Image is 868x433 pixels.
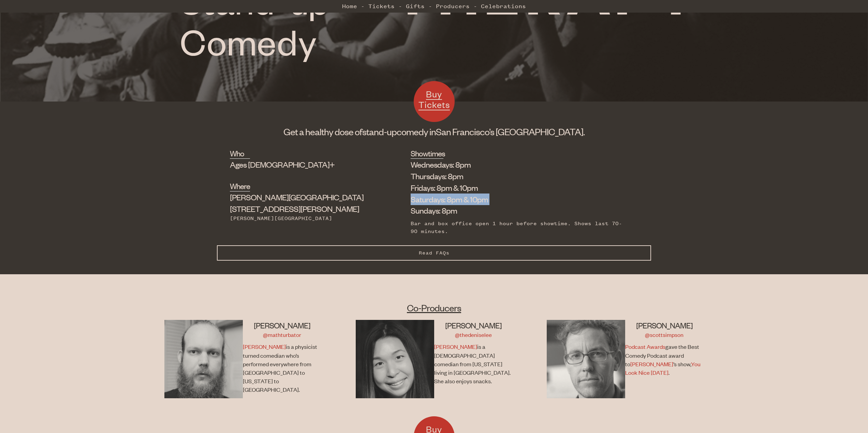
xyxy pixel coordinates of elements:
span: San Francisco’s [436,126,494,137]
span: [GEOGRAPHIC_DATA]. [496,126,585,137]
h2: Co-Producers [130,301,738,314]
a: [PERSON_NAME] [243,343,286,350]
span: Buy Tickets [418,88,450,110]
img: Jon Allen [164,320,243,398]
h3: [PERSON_NAME] [625,320,704,330]
div: Bar and box office open 1 hour before showtime. Shows last 70-90 minutes. [411,220,628,235]
li: Saturdays: 8pm & 10pm [411,194,628,205]
h2: Where [230,181,250,191]
h2: Who [230,148,250,159]
span: Read FAQs [419,250,450,256]
h1: Get a healthy dose of comedy in [217,125,651,138]
div: Ages [DEMOGRAPHIC_DATA]+ [230,159,364,170]
p: is a physicist turned comedian who’s performed everywhere from [GEOGRAPHIC_DATA] to [US_STATE] to... [243,342,320,394]
h3: [PERSON_NAME] [434,320,513,330]
button: Read FAQs [217,245,651,261]
a: [PERSON_NAME] [630,360,673,368]
div: [PERSON_NAME][GEOGRAPHIC_DATA] [230,215,364,222]
li: Wednesdays: 8pm [411,159,628,170]
p: is a [DEMOGRAPHIC_DATA] comedian from [US_STATE] living in [GEOGRAPHIC_DATA]. She also enjoys sna... [434,342,511,385]
h2: Showtimes [411,148,443,159]
div: [STREET_ADDRESS][PERSON_NAME] [230,191,364,215]
span: stand-up [362,126,397,137]
a: You Look Nice [DATE] [625,360,701,376]
h3: [PERSON_NAME] [243,320,321,330]
a: @scottsimpson [645,331,683,338]
li: Sundays: 8pm [411,205,628,216]
img: Denise Lee [356,320,434,398]
p: gave the Best Comedy Podcast award to ’s show, . [625,342,702,377]
a: Buy Tickets [414,81,455,122]
a: @thedeniselee [455,331,492,338]
img: Scott Simpson [547,320,625,398]
a: Podcast Awards [625,343,665,350]
li: Fridays: 8pm & 10pm [411,182,628,194]
span: [PERSON_NAME][GEOGRAPHIC_DATA] [230,192,364,202]
li: Thursdays: 8pm [411,170,628,182]
a: @mathturbator [263,331,301,338]
a: [PERSON_NAME] [434,343,477,350]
